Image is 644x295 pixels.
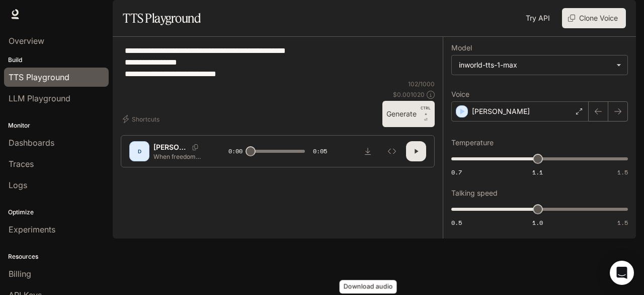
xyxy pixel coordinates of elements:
h1: TTS Playground [123,8,201,28]
button: Clone Voice [562,8,626,28]
span: 1.5 [617,168,628,176]
a: Try API [522,8,554,28]
p: Temperature [451,139,494,146]
p: CTRL + [421,105,431,117]
span: 1.0 [532,218,543,227]
div: inworld-tts-1-max [452,55,627,75]
button: Download audio [358,141,378,161]
div: D [131,143,147,159]
p: $ 0.001020 [393,90,425,99]
button: Copy Voice ID [188,144,202,150]
span: 0:05 [313,146,327,156]
p: When freedom becomes data, and control becomes code — is it leadership… or a new form of digital ... [153,152,204,161]
p: ⏎ [421,105,431,123]
p: [PERSON_NAME] [472,106,530,116]
p: 102 / 1000 [408,80,435,88]
button: Shortcuts [121,111,164,127]
span: 0:00 [228,146,243,156]
p: [PERSON_NAME] [153,142,188,152]
span: 1.5 [617,218,628,227]
p: Voice [451,91,469,98]
span: 0.7 [451,168,462,176]
button: Inspect [382,141,402,161]
p: Model [451,44,472,51]
div: inworld-tts-1-max [459,60,611,70]
div: Download audio [340,280,397,293]
button: GenerateCTRL +⏎ [382,101,435,127]
span: 1.1 [532,168,543,176]
p: Talking speed [451,190,498,197]
div: Open Intercom Messenger [610,261,634,285]
span: 0.5 [451,218,462,227]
